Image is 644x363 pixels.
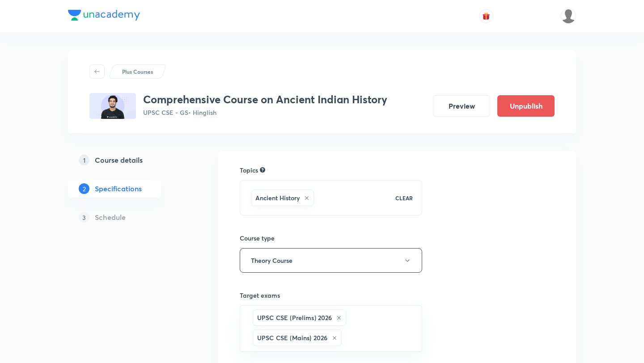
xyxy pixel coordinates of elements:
[68,10,140,23] a: Company Logo
[497,95,555,117] button: Unpublish
[240,248,422,273] button: Theory Course
[395,194,413,202] p: CLEAR
[95,183,142,194] h5: Specifications
[433,95,490,117] button: Preview
[79,212,89,223] p: 3
[79,155,89,165] p: 1
[143,93,387,106] h3: Comprehensive Course on Ancient Indian History
[79,183,89,194] p: 2
[417,328,419,329] button: Open
[68,151,190,169] a: 1Course details
[257,313,332,322] h6: UPSC CSE (Prelims) 2026
[95,212,126,223] h5: Schedule
[255,193,300,203] h6: Ancient History
[68,10,140,21] img: Company Logo
[240,165,258,175] h6: Topics
[89,93,136,119] img: 7BA2FB55-E425-4700-A944-48D67C614711_plus.png
[240,233,422,243] h6: Course type
[122,68,153,76] p: Plus Courses
[257,333,327,342] h6: UPSC CSE (Mains) 2026
[479,9,493,23] button: avatar
[482,12,490,20] img: avatar
[561,8,576,24] img: Ajit
[240,291,422,300] h6: Target exams
[95,155,143,165] h5: Course details
[260,166,265,174] div: Search for topics
[143,108,387,117] p: UPSC CSE - GS • Hinglish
